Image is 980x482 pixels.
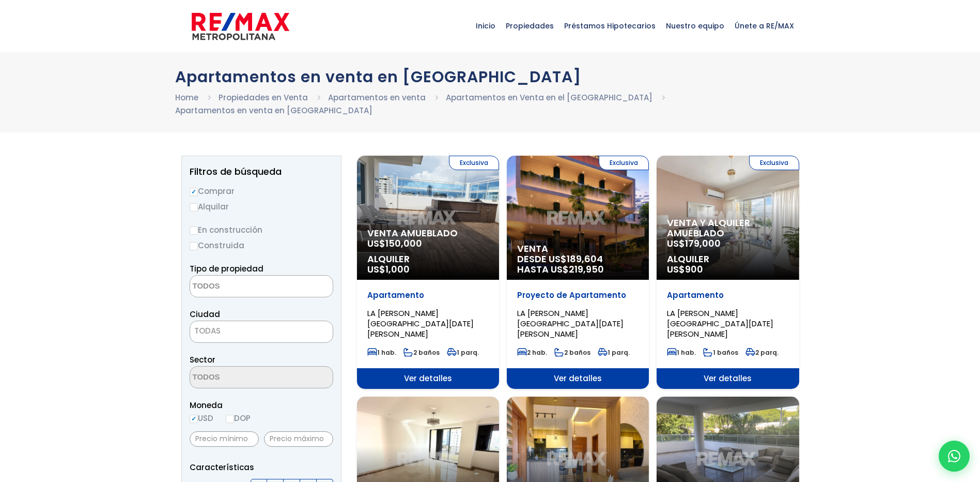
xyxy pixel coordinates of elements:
label: Comprar [190,185,333,198]
input: USD [190,415,198,423]
span: Alquiler [667,254,788,264]
span: 1 baños [703,348,738,357]
p: Proyecto de Apartamento [517,290,639,300]
label: USD [190,412,213,425]
label: Alquilar [190,200,333,213]
input: Alquilar [190,203,198,212]
span: TODAS [190,321,333,343]
span: Venta [517,244,639,254]
span: US$ [367,263,410,276]
input: Construida [190,242,198,250]
span: Venta Amueblado [367,228,489,238]
span: 1 parq. [447,348,479,357]
span: 2 baños [554,348,590,357]
span: Exclusiva [449,156,499,170]
span: 150,000 [385,237,422,250]
span: Tipo de propiedad [190,263,263,274]
span: 179,000 [685,237,721,250]
h1: Apartamentos en venta en [GEOGRAPHIC_DATA] [175,68,805,86]
span: Moneda [190,399,333,412]
span: 1,000 [385,263,410,276]
span: 219,950 [569,263,604,276]
span: LA [PERSON_NAME][GEOGRAPHIC_DATA][DATE][PERSON_NAME] [517,308,624,339]
span: 2 baños [403,348,440,357]
textarea: Search [190,276,290,298]
span: Exclusiva [749,156,799,170]
span: Ver detalles [507,368,649,389]
p: Apartamento [667,290,788,300]
span: US$ [367,237,422,250]
span: Venta y alquiler amueblado [667,218,788,238]
span: US$ [667,237,721,250]
span: Inicio [471,10,501,41]
span: Exclusiva [599,156,649,170]
a: Exclusiva Venta DESDE US$189,604 HASTA US$219,950 Proyecto de Apartamento LA [PERSON_NAME][GEOGRA... [507,156,649,389]
span: 1 parq. [598,348,630,357]
a: Apartamentos en venta [328,92,426,103]
span: 2 parq. [745,348,779,357]
input: En construcción [190,227,198,235]
a: Apartamentos en Venta en el [GEOGRAPHIC_DATA] [446,92,652,103]
span: Nuestro equipo [661,10,729,41]
span: Únete a RE/MAX [729,10,799,41]
textarea: Search [190,367,290,389]
span: LA [PERSON_NAME][GEOGRAPHIC_DATA][DATE][PERSON_NAME] [367,308,474,339]
p: Apartamento [367,290,489,300]
input: Precio máximo [264,431,333,447]
span: DESDE US$ [517,254,639,275]
a: Exclusiva Venta y alquiler amueblado US$179,000 Alquiler US$900 Apartamento LA [PERSON_NAME][GEOG... [657,156,799,389]
span: US$ [667,263,703,276]
li: Apartamentos en venta en [GEOGRAPHIC_DATA] [175,104,372,117]
label: En construcción [190,223,333,236]
span: HASTA US$ [517,264,639,275]
span: Préstamos Hipotecarios [559,10,661,41]
p: Características [190,461,333,474]
span: Ver detalles [657,368,799,389]
input: DOP [226,415,234,423]
a: Propiedades en Venta [219,92,308,103]
label: DOP [226,412,251,425]
span: 189,604 [567,252,603,265]
span: TODAS [190,324,333,338]
span: Alquiler [367,254,489,264]
span: Ciudad [190,309,220,320]
span: 2 hab. [517,348,547,357]
label: Construida [190,239,333,252]
span: 1 hab. [367,348,396,357]
span: 900 [685,263,703,276]
span: TODAS [194,325,221,336]
span: LA [PERSON_NAME][GEOGRAPHIC_DATA][DATE][PERSON_NAME] [667,308,773,339]
input: Comprar [190,188,198,196]
img: remax-metropolitana-logo [192,11,289,42]
h2: Filtros de búsqueda [190,167,333,177]
a: Exclusiva Venta Amueblado US$150,000 Alquiler US$1,000 Apartamento LA [PERSON_NAME][GEOGRAPHIC_DA... [357,156,499,389]
a: Home [175,92,198,103]
input: Precio mínimo [190,431,259,447]
span: 1 hab. [667,348,696,357]
span: Propiedades [501,10,559,41]
span: Ver detalles [357,368,499,389]
span: Sector [190,354,215,365]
